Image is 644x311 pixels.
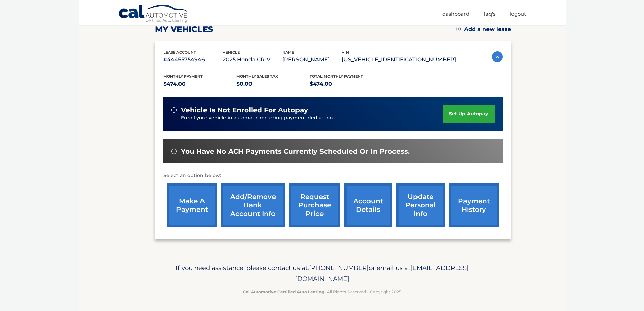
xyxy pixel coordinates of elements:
h2: my vehicles [155,24,213,35]
span: Monthly sales Tax [236,74,278,79]
p: Enroll your vehicle in automatic recurring payment deduction. [181,114,443,122]
p: If you need assistance, please contact us at: or email us at [159,263,485,284]
a: Dashboard [442,8,469,19]
a: payment history [449,183,499,227]
p: $474.00 [310,79,383,89]
p: Select an option below: [163,172,503,180]
p: #44455754946 [163,55,223,64]
span: [PHONE_NUMBER] [309,264,369,272]
a: make a payment [167,183,217,227]
span: Total Monthly Payment [310,74,363,79]
span: vehicle is not enrolled for autopay [181,106,308,114]
a: Logout [510,8,526,19]
p: $474.00 [163,79,237,89]
p: 2025 Honda CR-V [223,55,282,64]
img: alert-white.svg [171,149,177,154]
img: add.svg [456,27,461,31]
img: alert-white.svg [171,107,177,113]
a: Cal Automotive [118,4,189,24]
a: Add a new lease [456,26,511,33]
p: $0.00 [236,79,310,89]
span: vin [342,50,349,55]
span: You have no ACH payments currently scheduled or in process. [181,147,410,156]
a: Add/Remove bank account info [221,183,285,227]
p: [US_VEHICLE_IDENTIFICATION_NUMBER] [342,55,456,64]
a: update personal info [396,183,445,227]
p: - All Rights Reserved - Copyright 2025 [159,288,485,295]
img: accordion-active.svg [492,51,503,62]
a: FAQ's [484,8,495,19]
p: [PERSON_NAME] [282,55,342,64]
span: vehicle [223,50,240,55]
span: name [282,50,294,55]
span: lease account [163,50,196,55]
span: Monthly Payment [163,74,203,79]
a: set up autopay [443,105,494,123]
a: request purchase price [289,183,340,227]
a: account details [344,183,392,227]
strong: Cal Automotive Certified Auto Leasing [243,289,324,294]
span: [EMAIL_ADDRESS][DOMAIN_NAME] [295,264,469,283]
